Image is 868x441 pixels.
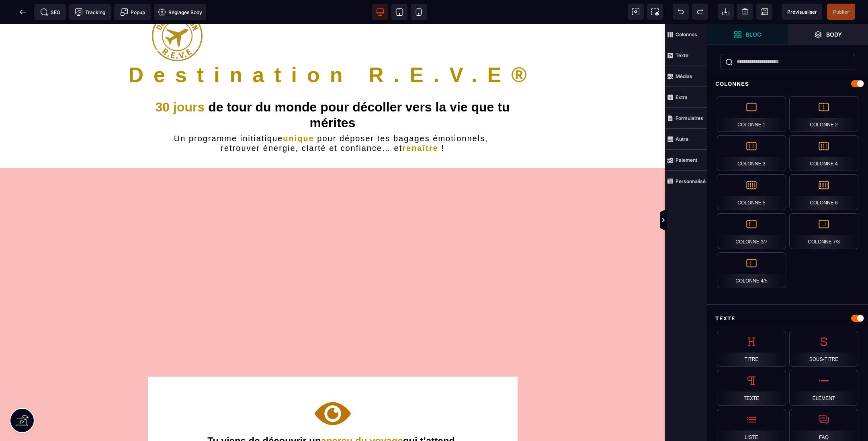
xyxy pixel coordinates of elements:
[789,213,858,249] div: Colonne 7/3
[782,4,822,20] span: Aperçu
[676,115,703,121] strong: Formulaires
[707,208,715,233] span: Afficher les vues
[676,94,688,100] strong: Extra
[34,4,66,20] span: Métadata SEO
[120,8,145,16] span: Popup
[12,38,653,63] h1: ®
[827,4,855,20] span: Enregistrer le contenu
[676,52,688,58] strong: Texte
[718,4,734,20] span: Importer
[665,108,707,129] span: Formulaires
[154,4,206,20] span: Favicon
[372,4,388,20] span: Voir bureau
[833,9,849,15] span: Publier
[665,24,707,45] span: Colonnes
[114,4,151,20] span: Créer une alerte modale
[717,252,786,288] div: Colonne 4/5
[717,135,786,171] div: Colonne 3
[826,31,842,37] strong: Body
[647,4,663,20] span: Capture d'écran
[746,31,761,37] strong: Bloc
[665,150,707,171] span: Paiement
[313,369,353,410] img: e2301b5b020c000062a4873e6bb6ab14_eye-1822849-BB7507.png
[40,8,60,16] span: SEO
[148,109,518,129] h2: Un programme initiatique pour déposer tes bagages émotionnels, retrouver énergie, clarté et confi...
[717,96,786,132] div: Colonne 1
[789,370,858,406] div: Élément
[665,129,707,150] span: Autre
[15,4,31,20] span: Retour
[676,31,697,37] strong: Colonnes
[665,171,707,192] span: Personnalisé
[148,144,518,352] div: Destination REVE - Présentation
[75,8,105,16] span: Tracking
[411,4,427,20] span: Voir mobile
[707,76,868,91] div: Colonnes
[717,370,786,406] div: Texte
[756,4,772,20] span: Enregistrer
[391,4,407,20] span: Voir tablette
[707,24,788,45] span: Ouvrir les blocs
[148,75,518,109] h1: de tour du monde pour décoller vers la vie que tu mérites
[665,66,707,87] span: Médias
[665,87,707,108] span: Extra
[676,157,697,163] strong: Paiement
[717,213,786,249] div: Colonne 3/7
[788,24,868,45] span: Ouvrir les calques
[717,174,786,210] div: Colonne 5
[676,178,706,184] strong: Personnalisé
[789,96,858,132] div: Colonne 2
[628,4,644,20] span: Voir les composants
[676,136,688,142] strong: Autre
[789,135,858,171] div: Colonne 4
[676,73,692,79] strong: Médias
[665,45,707,66] span: Texte
[789,174,858,210] div: Colonne 6
[673,4,689,20] span: Défaire
[717,331,786,367] div: Titre
[787,9,817,15] span: Prévisualiser
[707,311,868,326] div: Texte
[692,4,708,20] span: Rétablir
[789,331,858,367] div: Sous-titre
[69,4,111,20] span: Code de suivi
[737,4,753,20] span: Nettoyage
[158,8,202,16] span: Réglages Body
